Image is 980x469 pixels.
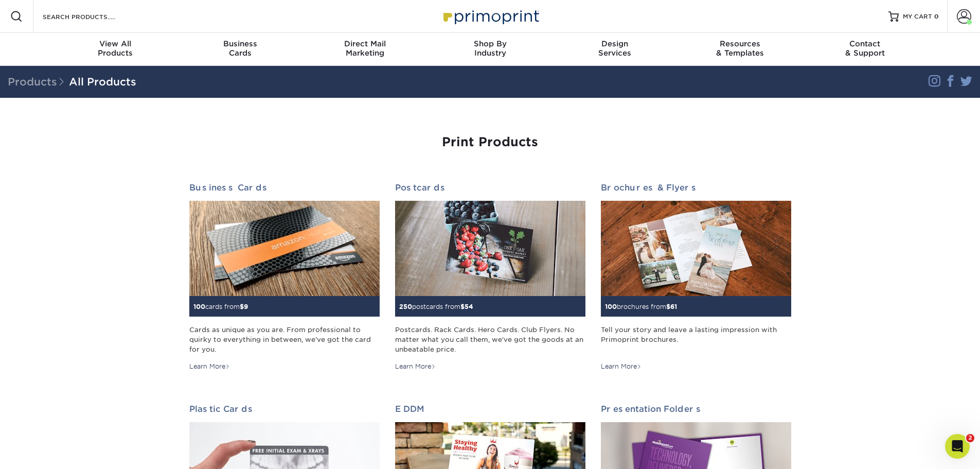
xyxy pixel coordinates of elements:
[601,325,791,355] div: Tell your story and leave a lasting impression with Primoprint brochures.
[177,33,302,66] a: BusinessCards
[399,303,412,310] span: 250
[189,183,380,193] h2: Business Cards
[53,39,178,58] div: Products
[302,33,427,66] a: Direct MailMarketing
[439,5,542,27] img: Primoprint
[465,303,473,310] span: 54
[678,39,803,48] span: Resources
[189,362,230,371] div: Learn More
[189,325,380,355] div: Cards as unique as you are. From professional to quirky to everything in between, we've got the c...
[53,39,178,48] span: View All
[427,39,553,48] span: Shop By
[42,10,142,23] input: SEARCH PRODUCTS.....
[803,39,928,58] div: & Support
[601,201,791,296] img: Brochures & Flyers
[601,404,791,414] h2: Presentation Folders
[193,303,205,310] span: 100
[966,434,974,442] span: 2
[395,183,585,193] h2: Postcards
[189,135,791,150] h1: Print Products
[395,201,585,296] img: Postcards
[601,183,791,193] h2: Brochures & Flyers
[177,39,302,58] div: Cards
[244,303,248,310] span: 9
[601,362,642,371] div: Learn More
[553,39,678,48] span: Design
[803,39,928,48] span: Contact
[395,183,585,371] a: Postcards 250postcards from$54 Postcards. Rack Cards. Hero Cards. Club Flyers. No matter what you...
[678,39,803,58] div: & Templates
[240,303,244,310] span: $
[605,303,677,310] small: brochures from
[553,33,678,66] a: DesignServices
[69,76,136,88] a: All Products
[666,303,670,310] span: $
[399,303,473,310] small: postcards from
[678,33,803,66] a: Resources& Templates
[395,404,585,414] h2: EDDM
[177,39,302,48] span: Business
[53,33,178,66] a: View AllProducts
[189,183,380,371] a: Business Cards 100cards from$9 Cards as unique as you are. From professional to quirky to everyth...
[945,434,970,459] iframe: Intercom live chat
[395,362,436,371] div: Learn More
[934,13,939,20] span: 0
[803,33,928,66] a: Contact& Support
[395,325,585,355] div: Postcards. Rack Cards. Hero Cards. Club Flyers. No matter what you call them, we've got the goods...
[903,12,932,21] span: MY CART
[427,39,553,58] div: Industry
[605,303,617,310] span: 100
[189,201,380,296] img: Business Cards
[427,33,553,66] a: Shop ByIndustry
[302,39,427,48] span: Direct Mail
[460,303,465,310] span: $
[193,303,248,310] small: cards from
[553,39,678,58] div: Services
[189,404,380,414] h2: Plastic Cards
[302,39,427,58] div: Marketing
[670,303,677,310] span: 61
[8,76,69,88] span: Products
[601,183,791,371] a: Brochures & Flyers 100brochures from$61 Tell your story and leave a lasting impression with Primo...
[3,438,87,465] iframe: Google Customer Reviews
